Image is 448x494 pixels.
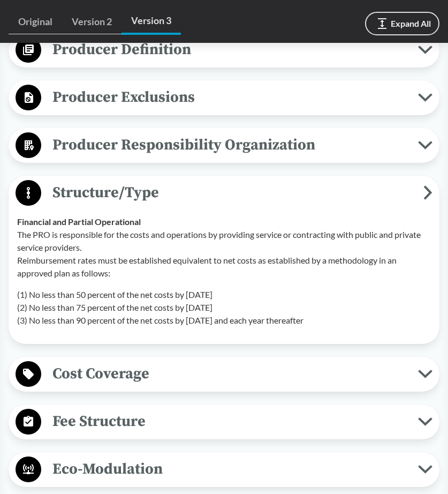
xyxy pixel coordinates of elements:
[12,408,436,436] button: Fee Structure
[17,288,431,327] p: (1) No less than 50 percent of the net costs by [DATE] (2) No less than 75 percent of the net cos...
[41,133,418,157] span: Producer Responsibility Organization
[12,132,436,159] button: Producer Responsibility Organization
[62,10,122,34] a: Version 2
[12,36,436,64] button: Producer Definition
[41,409,418,433] span: Fee Structure
[41,457,418,481] span: Eco-Modulation
[41,362,418,386] span: Cost Coverage
[122,9,181,35] a: Version 3
[12,361,436,388] button: Cost Coverage
[41,181,423,205] span: Structure/Type
[17,228,431,280] p: The PRO is responsible for the costs and operations by providing service or contracting with publ...
[9,10,62,34] a: Original
[12,84,436,111] button: Producer Exclusions
[41,38,418,62] span: Producer Definition
[12,179,436,207] button: Structure/Type
[41,85,418,109] span: Producer Exclusions
[12,456,436,483] button: Eco-Modulation
[365,12,439,35] button: Expand All
[17,216,141,227] strong: Financial and Partial Operational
